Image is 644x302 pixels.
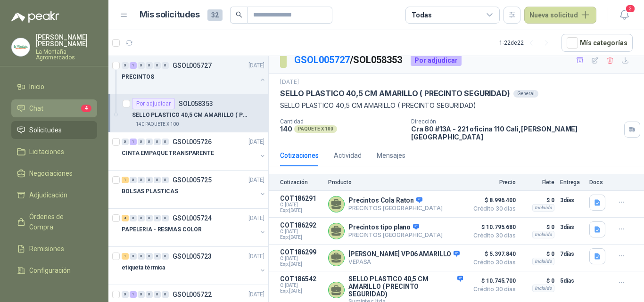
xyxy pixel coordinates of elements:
[411,118,620,125] p: Dirección
[280,221,322,229] p: COT186292
[560,179,584,186] p: Entrega
[146,177,153,183] div: 0
[280,125,292,133] p: 140
[532,258,554,265] div: Incluido
[29,212,88,232] span: Órdenes de Compra
[122,187,178,196] p: BOLSAS PLASTICAS
[122,174,266,204] a: 1 0 0 0 0 0 GSOL005725[DATE] BOLSAS PLASTICAS
[294,125,337,133] div: PAQUETE X 100
[29,125,62,135] span: Solicitudes
[162,139,169,145] div: 0
[138,253,145,260] div: 0
[280,100,633,111] p: SELLO PLASTICO 40,5 CM AMARILLO ( PRECINTO SEGURIDAD)
[154,62,161,69] div: 0
[29,244,64,254] span: Remisiones
[294,54,350,65] a: GSOL005727
[521,275,554,286] p: $ 0
[348,258,460,265] p: VEPASA
[348,231,443,238] p: PRECINTOS [GEOGRAPHIC_DATA]
[280,256,322,261] span: C: [DATE]
[469,248,516,260] span: $ 5.397.840
[29,168,73,179] span: Negociaciones
[280,229,322,235] span: C: [DATE]
[248,138,264,147] p: [DATE]
[108,94,268,132] a: Por adjudicarSOL058353SELLO PLASTICO 40,5 CM AMARILLO ( PRECINTO SEGURIDAD)140 PAQUETE X 100
[521,179,554,186] p: Flete
[248,176,264,185] p: [DATE]
[146,215,153,221] div: 0
[130,253,137,260] div: 0
[154,215,161,221] div: 0
[280,208,322,213] span: Exp: [DATE]
[532,204,554,212] div: Incluido
[560,195,584,206] p: 3 días
[11,261,97,279] a: Configuración
[138,62,145,69] div: 0
[532,285,554,292] div: Incluido
[469,195,516,206] span: $ 8.996.400
[179,100,213,107] p: SOL058353
[122,253,129,260] div: 1
[348,250,460,259] p: [PERSON_NAME] VP06 AMARILLO
[280,150,319,161] div: Cotizaciones
[122,215,129,221] div: 4
[328,179,463,186] p: Producto
[469,275,516,286] span: $ 10.745.700
[561,34,633,52] button: Mís categorías
[122,149,214,158] p: CINTA EMPAQUE TRANSPARENTE
[138,215,145,221] div: 0
[173,139,212,145] p: GSOL005726
[280,118,404,125] p: Cantidad
[294,53,403,67] p: / SOL058353
[162,62,169,69] div: 0
[132,98,175,109] div: Por adjudicar
[11,11,59,23] img: Logo peakr
[146,62,153,69] div: 0
[81,105,91,112] span: 4
[469,286,516,292] span: Crédito 30 días
[29,147,64,157] span: Licitaciones
[348,196,443,205] p: Precintos Cola Raton
[248,61,264,70] p: [DATE]
[207,9,223,21] span: 32
[36,49,97,60] p: La Montaña Agromercados
[411,55,462,66] div: Por adjudicar
[122,60,266,90] a: 0 1 0 0 0 0 GSOL005727[DATE] PRECINTOS
[616,7,633,24] button: 3
[280,275,322,283] p: COT186542
[162,215,169,221] div: 0
[499,35,554,50] div: 1 - 22 de 22
[138,177,145,183] div: 0
[521,195,554,206] p: $ 0
[173,177,212,183] p: GSOL005725
[469,260,516,265] span: Crédito 30 días
[280,202,322,208] span: C: [DATE]
[12,38,30,56] img: Company Logo
[29,190,67,200] span: Adjudicación
[173,62,212,69] p: GSOL005727
[130,215,137,221] div: 0
[334,150,362,161] div: Actividad
[469,233,516,238] span: Crédito 30 días
[377,150,405,161] div: Mensajes
[280,235,322,240] span: Exp: [DATE]
[146,253,153,260] div: 0
[146,291,153,298] div: 0
[173,253,212,260] p: GSOL005723
[11,164,97,182] a: Negociaciones
[280,78,299,87] p: [DATE]
[162,177,169,183] div: 0
[248,214,264,223] p: [DATE]
[348,204,443,212] p: PRECINTOS [GEOGRAPHIC_DATA]
[280,179,322,186] p: Cotización
[162,291,169,298] div: 0
[513,90,538,98] div: General
[11,143,97,161] a: Licitaciones
[348,275,463,298] p: SELLO PLASTICO 40,5 CM AMARILLO ( PRECINTO SEGURIDAD)
[411,125,620,141] p: Cra 80 #13A - 221 oficina 110 Cali , [PERSON_NAME][GEOGRAPHIC_DATA]
[348,223,443,232] p: Precintos tipo plano
[122,263,165,272] p: etiqueta térmica
[154,291,161,298] div: 0
[29,82,44,92] span: Inicio
[280,195,322,202] p: COT186291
